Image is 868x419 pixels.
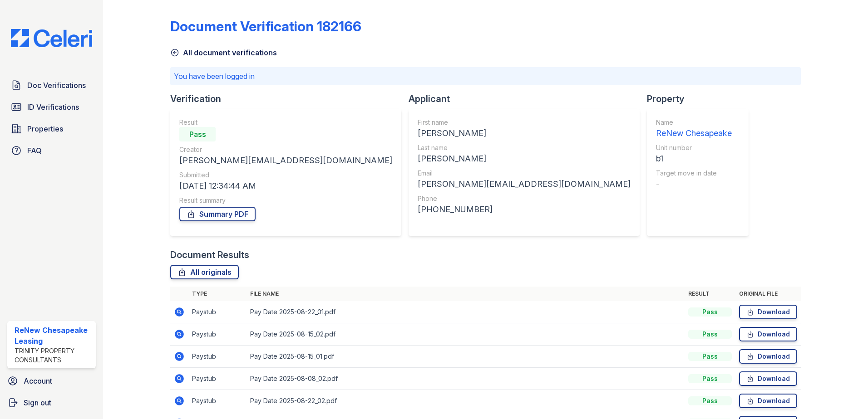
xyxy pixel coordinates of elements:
a: Name ReNew Chesapeake [656,118,732,140]
td: Pay Date 2025-08-22_01.pdf [247,301,685,323]
div: Submitted [179,171,392,180]
div: Pass [688,396,732,405]
div: First name [418,118,631,127]
div: [PERSON_NAME][EMAIL_ADDRESS][DOMAIN_NAME] [418,178,631,190]
span: FAQ [27,145,42,156]
div: ReNew Chesapeake [656,127,732,140]
td: Paystub [188,368,247,390]
div: Result summary [179,196,392,205]
a: ID Verifications [7,98,96,116]
div: Applicant [409,93,647,105]
span: Doc Verifications [27,80,86,91]
a: FAQ [7,141,96,160]
td: Paystub [188,301,247,323]
div: Name [656,118,732,127]
div: Verification [170,93,409,105]
span: ID Verifications [27,102,79,112]
div: Document Results [170,248,249,261]
div: [PERSON_NAME] [418,152,631,165]
a: Doc Verifications [7,76,96,94]
td: Pay Date 2025-08-08_02.pdf [247,368,685,390]
td: Paystub [188,323,247,346]
a: All originals [170,265,239,279]
img: CE_Logo_Blue-a8612792a0a2168367f1c8372b55b34899dd931a85d93a1a3d3e32e68fde9ad4.png [4,29,99,47]
a: Download [739,394,797,408]
div: Pass [179,127,216,141]
a: Properties [7,120,96,138]
td: Paystub [188,346,247,368]
div: Trinity Property Consultants [15,346,92,365]
a: Download [739,349,797,364]
td: Pay Date 2025-08-15_02.pdf [247,323,685,346]
div: Target move in date [656,169,732,178]
div: [PHONE_NUMBER] [418,203,631,216]
th: File name [247,287,685,301]
div: Pass [688,307,732,317]
th: Type [188,287,247,301]
a: Download [739,305,797,319]
td: Pay Date 2025-08-22_02.pdf [247,390,685,412]
div: [PERSON_NAME] [418,127,631,140]
p: You have been logged in [174,71,797,82]
a: All document verifications [170,47,277,58]
div: Pass [688,330,732,339]
span: Sign out [24,397,51,408]
span: Properties [27,123,63,134]
div: Creator [179,145,392,154]
a: Download [739,371,797,386]
div: Pass [688,352,732,361]
td: Paystub [188,390,247,412]
div: [PERSON_NAME][EMAIL_ADDRESS][DOMAIN_NAME] [179,154,392,167]
div: Document Verification 182166 [170,18,361,34]
th: Original file [735,287,801,301]
a: Account [4,372,99,390]
div: - [656,178,732,190]
div: Pass [688,374,732,383]
div: Last name [418,143,631,152]
td: Pay Date 2025-08-15_01.pdf [247,346,685,368]
div: b1 [656,152,732,165]
div: Result [179,118,392,127]
a: Sign out [4,394,99,412]
span: Account [24,375,52,386]
div: Email [418,169,631,178]
div: [DATE] 12:34:44 AM [179,180,392,192]
th: Result [685,287,735,301]
div: Property [647,93,756,105]
div: Phone [418,194,631,203]
a: Download [739,327,797,341]
div: Unit number [656,143,732,152]
div: ReNew Chesapeake Leasing [15,325,92,346]
a: Summary PDF [179,207,256,221]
